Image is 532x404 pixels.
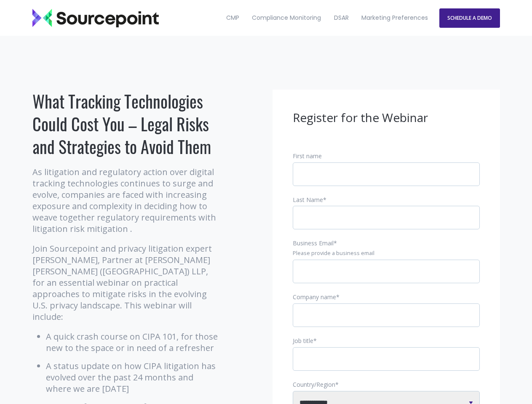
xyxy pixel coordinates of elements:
[293,239,334,247] span: Business Email
[46,360,220,394] li: A status update on how CIPA litigation has evolved over the past 24 months and where we are [DATE]
[32,90,220,158] h1: What Tracking Technologies Could Cost You – Legal Risks and Strategies to Avoid Them
[293,337,313,345] span: Job title
[293,250,480,257] legend: Please provide a business email
[32,243,220,322] p: Join Sourcepoint and privacy litigation expert [PERSON_NAME], Partner at [PERSON_NAME] [PERSON_NA...
[293,110,480,126] h3: Register for the Webinar
[46,331,220,353] li: A quick crash course on CIPA 101, for those new to the space or in need of a refresher
[32,9,159,27] img: Sourcepoint_logo_black_transparent (2)-2
[293,380,335,388] span: Country/Region
[293,152,322,160] span: First name
[293,196,323,204] span: Last Name
[439,8,500,28] a: SCHEDULE A DEMO
[32,166,220,234] p: As litigation and regulatory action over digital tracking technologies continues to surge and evo...
[293,293,336,301] span: Company name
